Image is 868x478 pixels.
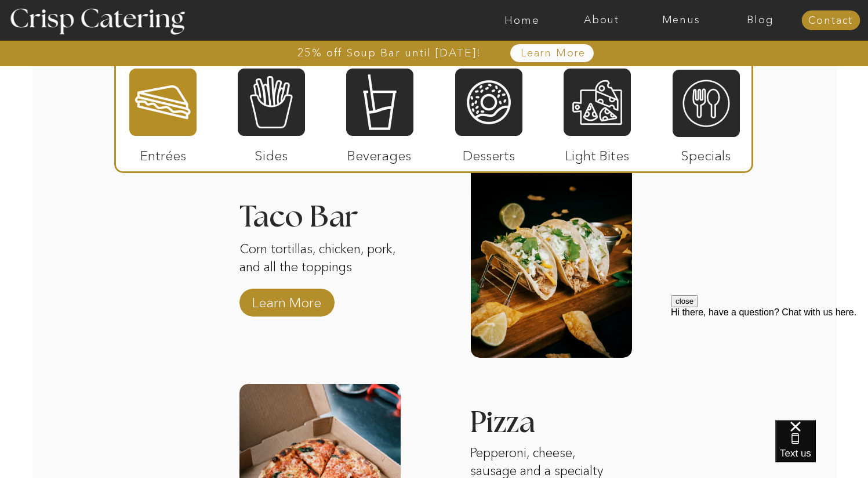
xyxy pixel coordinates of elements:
p: Desserts [451,136,528,170]
a: Menus [641,15,721,26]
p: Entrées [125,136,202,170]
p: Corn tortillas, chicken, pork, and all the toppings [239,240,401,296]
h3: Pizza [470,408,590,441]
iframe: podium webchat widget bubble [775,420,868,478]
p: Light Bites [559,136,636,170]
a: Contact [801,15,860,27]
h3: Taco Bar [239,202,401,217]
a: About [562,15,641,26]
p: Specials [667,136,744,170]
a: Learn More [248,283,325,317]
p: Sides [233,136,310,170]
a: Blog [721,15,800,26]
a: 25% off Soup Bar until [DATE]! [256,47,523,59]
iframe: podium webchat widget prompt [671,295,868,434]
p: Beverages [341,136,418,170]
a: Learn More [494,48,613,59]
a: Home [482,15,562,26]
